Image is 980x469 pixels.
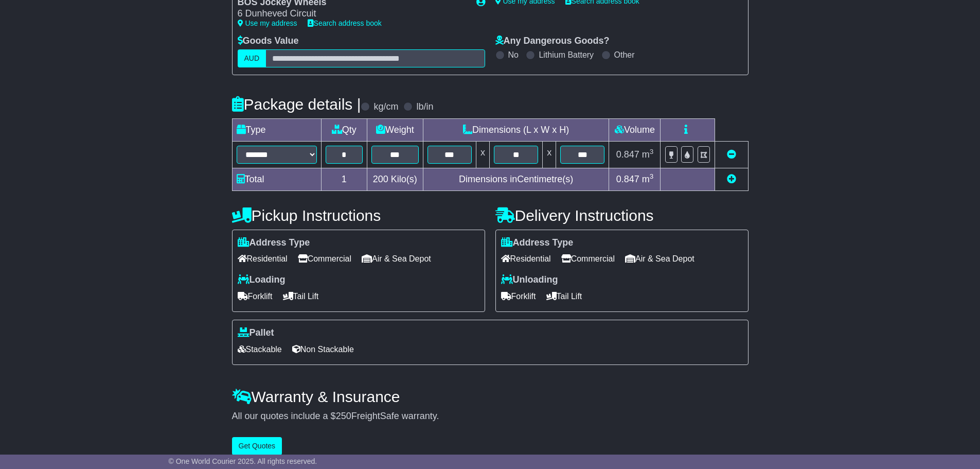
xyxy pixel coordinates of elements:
span: 250 [336,411,351,421]
td: Weight [367,118,423,141]
span: 0.847 [616,149,639,160]
span: m [642,174,654,184]
button: Get Quotes [232,437,282,455]
label: Loading [238,274,286,286]
span: Commercial [298,251,351,267]
td: Qty [321,118,367,141]
td: Total [232,168,321,190]
h4: Delivery Instructions [495,207,749,224]
span: Commercial [561,251,615,267]
td: Dimensions (L x W x H) [423,118,609,141]
label: Unloading [501,274,558,286]
td: Volume [609,118,661,141]
label: Other [614,50,635,60]
label: kg/cm [373,101,398,113]
sup: 3 [650,148,654,155]
sup: 3 [650,172,654,180]
span: Air & Sea Depot [625,251,694,267]
h4: Warranty & Insurance [232,388,749,405]
span: Forklift [501,288,536,304]
a: Search address book [308,19,382,27]
span: 0.847 [616,174,639,184]
span: Residential [501,251,551,267]
span: Stackable [238,341,282,357]
span: Non Stackable [292,341,354,357]
a: Add new item [727,174,736,184]
span: Forklift [238,288,273,304]
label: Pallet [238,327,274,339]
td: Type [232,118,321,141]
a: Use my address [238,19,297,27]
label: Address Type [238,237,310,249]
td: 1 [321,168,367,190]
span: © One World Courier 2025. All rights reserved. [169,457,317,465]
td: x [476,141,490,168]
label: Address Type [501,237,574,249]
h4: Pickup Instructions [232,207,485,224]
span: m [642,149,654,160]
td: Kilo(s) [367,168,423,190]
span: Tail Lift [546,288,582,304]
label: lb/in [416,101,433,113]
td: x [543,141,556,168]
label: No [508,50,519,60]
div: All our quotes include a $ FreightSafe warranty. [232,411,749,422]
label: AUD [238,49,266,67]
a: Remove this item [727,149,736,160]
div: 6 Dunheved Circuit [238,8,466,20]
h4: Package details | [232,96,361,113]
label: Lithium Battery [539,50,594,60]
label: Goods Value [238,36,299,47]
span: Tail Lift [283,288,319,304]
label: Any Dangerous Goods? [495,36,610,47]
span: 200 [373,174,388,184]
td: Dimensions in Centimetre(s) [423,168,609,190]
span: Air & Sea Depot [362,251,431,267]
span: Residential [238,251,288,267]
